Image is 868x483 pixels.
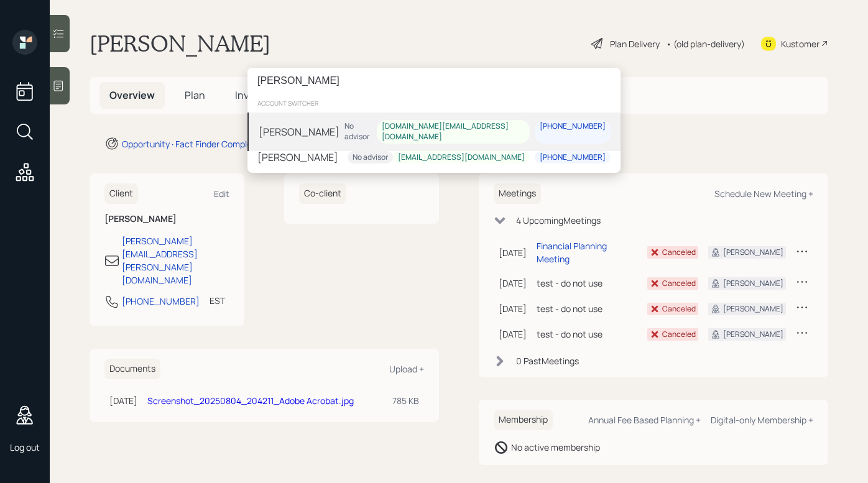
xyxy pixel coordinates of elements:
[259,124,339,139] div: [PERSON_NAME]
[540,121,606,132] div: [PHONE_NUMBER]
[382,121,525,142] div: [DOMAIN_NAME][EMAIL_ADDRESS][DOMAIN_NAME]
[398,152,525,162] div: [EMAIL_ADDRESS][DOMAIN_NAME]
[247,94,621,113] div: account switcher
[257,150,338,165] div: [PERSON_NAME]
[353,152,388,162] div: No advisor
[540,152,606,162] div: [PHONE_NUMBER]
[247,68,621,94] input: Type a command or search…
[344,121,372,142] div: No advisor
